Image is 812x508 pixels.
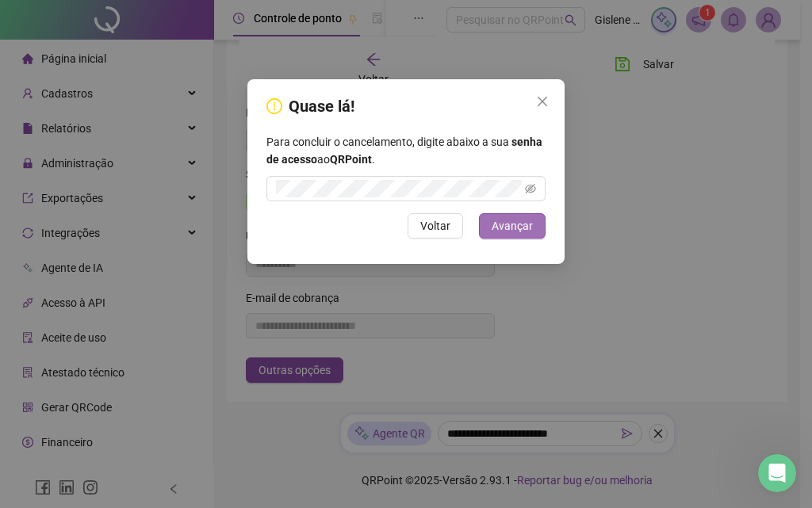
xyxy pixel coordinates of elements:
[330,153,372,166] span: QRPoint
[266,98,282,114] span: exclamation-circle
[479,213,546,239] button: Avançar
[536,95,549,108] span: close
[492,217,533,235] span: Avançar
[266,95,546,117] h4: Quase lá!
[408,213,463,239] button: Voltar
[525,183,536,194] span: eye-invisible
[530,89,555,114] button: Close
[266,133,546,168] span: Para concluir o cancelamento, digite abaixo a sua ao .
[758,454,796,492] iframe: Intercom live chat
[420,217,450,235] span: Voltar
